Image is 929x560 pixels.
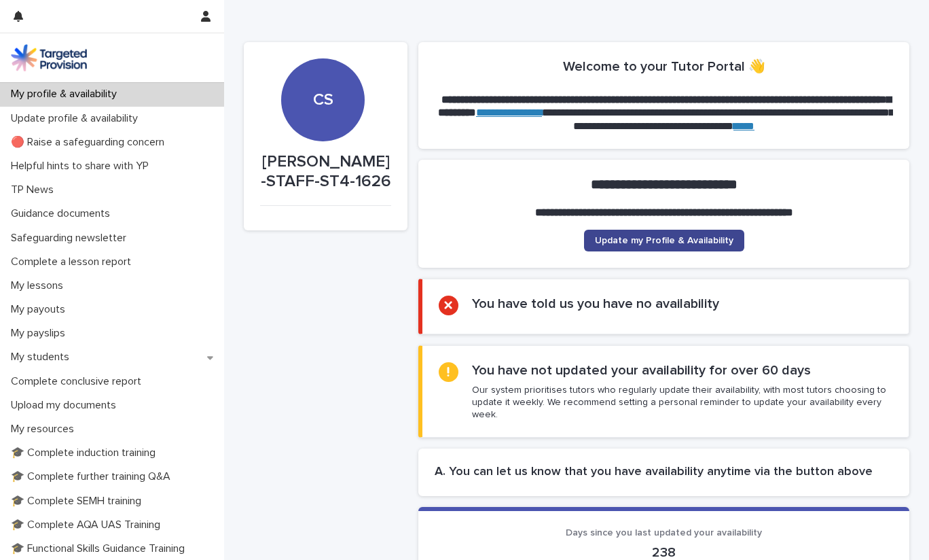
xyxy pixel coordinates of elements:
[5,519,171,531] p: 🎓 Complete AQA UAS Training
[5,183,65,196] p: TP News
[5,542,196,555] p: 🎓 Functional Skills Guidance Training
[5,232,137,245] p: Safeguarding newsletter
[5,160,160,173] p: Helpful hints to share with YP
[5,256,142,268] p: Complete a lesson report
[584,230,744,251] a: Update my Profile & Availability
[5,351,80,364] p: My students
[5,303,76,316] p: My payouts
[595,236,733,245] span: Update my Profile & Availability
[260,152,391,192] p: [PERSON_NAME]-STAFF-ST4-1626
[5,112,149,125] p: Update profile & availability
[5,279,74,292] p: My lessons
[472,384,892,421] p: Our system prioritises tutors who regularly update their availability, with most tutors choosing ...
[5,327,76,340] p: My payslips
[5,470,181,483] p: 🎓 Complete further training Q&A
[5,495,152,508] p: 🎓 Complete SEMH training
[11,44,87,71] img: M5nRWzHhSzIhMunXDL62
[5,375,152,388] p: Complete conclusive report
[5,136,175,149] p: 🔴 Raise a safeguarding concern
[435,465,893,480] h2: A. You can let us know that you have availability anytime via the button above
[566,528,762,538] span: Days since you last updated your availability
[472,362,811,379] h2: You have not updated your availability for over 60 days
[5,447,166,459] p: 🎓 Complete induction training
[472,296,719,312] h2: You have told us you have no availability
[5,399,127,412] p: Upload my documents
[281,7,364,110] div: CS
[563,58,765,75] h2: Welcome to your Tutor Portal 👋
[5,207,121,220] p: Guidance documents
[5,88,128,101] p: My profile & availability
[5,423,85,436] p: My resources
